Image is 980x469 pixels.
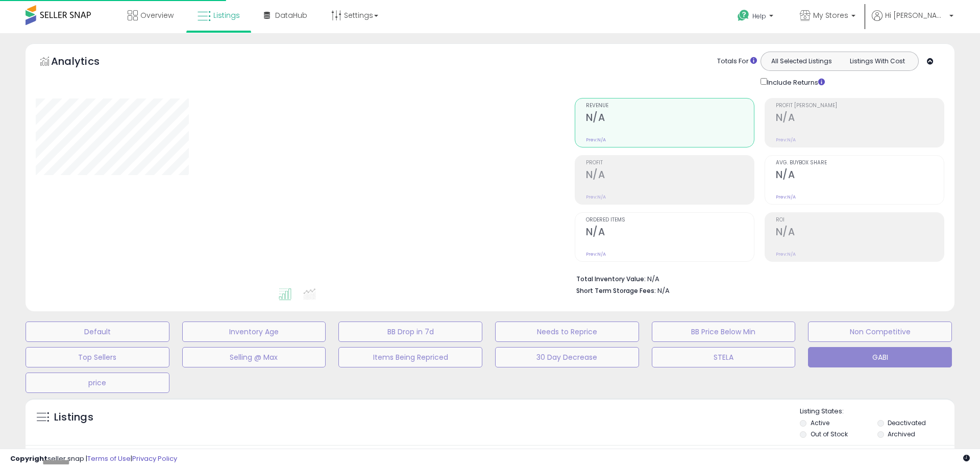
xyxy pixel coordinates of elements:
button: Items Being Repriced [338,347,482,367]
a: Hi [PERSON_NAME] [872,10,953,33]
li: N/A [576,272,937,284]
div: Totals For [717,57,757,66]
h2: N/A [586,169,754,183]
span: Avg. Buybox Share [776,160,944,166]
button: Selling @ Max [182,347,326,367]
button: Listings With Cost [839,55,915,68]
strong: Copyright [10,454,47,463]
span: N/A [657,286,670,295]
span: My Stores [813,10,848,20]
button: STELA [652,347,796,367]
h5: Analytics [51,54,119,71]
button: Inventory Age [182,322,326,342]
span: Revenue [586,103,754,109]
button: BB Drop in 7d [338,322,482,342]
b: Short Term Storage Fees: [576,286,656,295]
button: 30 Day Decrease [495,347,639,367]
small: Prev: N/A [586,251,606,257]
small: Prev: N/A [776,194,796,200]
span: Hi [PERSON_NAME] [885,10,946,20]
span: Ordered Items [586,217,754,223]
h2: N/A [776,112,944,126]
button: BB Price Below Min [652,322,796,342]
button: All Selected Listings [764,55,840,68]
small: Prev: N/A [586,194,606,200]
span: ROI [776,217,944,223]
button: Non Competitive [808,322,952,342]
span: Profit [586,160,754,166]
button: Top Sellers [26,347,169,367]
span: Overview [140,10,174,20]
small: Prev: N/A [776,251,796,257]
div: Include Returns [753,76,837,88]
span: Profit [PERSON_NAME] [776,103,944,109]
b: Total Inventory Value: [576,275,646,283]
span: Listings [213,10,240,20]
small: Prev: N/A [776,137,796,143]
h2: N/A [776,169,944,183]
h2: N/A [776,226,944,240]
button: GABI [808,347,952,367]
a: Help [729,2,783,33]
h2: N/A [586,112,754,126]
span: DataHub [275,10,307,20]
i: Get Help [737,9,750,22]
button: price [26,373,169,393]
button: Needs to Reprice [495,322,639,342]
span: Help [752,12,766,20]
div: seller snap | | [10,454,177,464]
button: Default [26,322,169,342]
small: Prev: N/A [586,137,606,143]
h2: N/A [586,226,754,240]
